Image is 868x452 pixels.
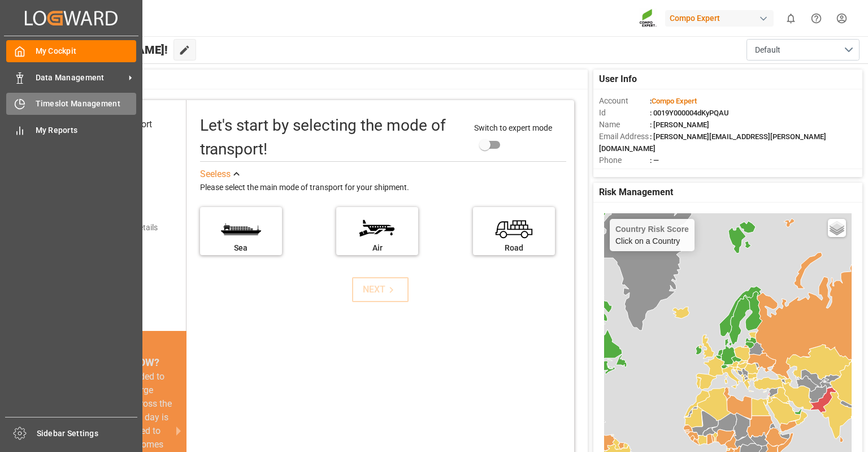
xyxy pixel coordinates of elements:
[615,225,689,246] div: Click on a Country
[36,98,137,110] span: Timeslot Management
[615,225,689,234] h4: Country Risk Score
[200,167,231,181] div: See less
[650,109,729,117] span: : 0019Y000004dKyPQAU
[599,119,650,131] span: Name
[599,72,637,86] span: User Info
[36,72,125,84] span: Data Management
[755,44,780,56] span: Default
[665,10,774,27] div: Compo Expert
[36,45,137,57] span: My Cockpit
[200,114,463,161] div: Let's start by selecting the mode of transport!
[352,277,409,302] button: NEXT
[652,97,697,105] span: Compo Expert
[599,166,650,178] span: Account Type
[37,428,138,440] span: Sidebar Settings
[87,222,158,234] div: Add shipping details
[747,39,860,61] button: open menu
[650,168,678,177] span: : Shipper
[479,242,549,254] div: Road
[599,132,826,153] span: : [PERSON_NAME][EMAIL_ADDRESS][PERSON_NAME][DOMAIN_NAME]
[778,6,804,31] button: show 0 new notifications
[650,156,659,165] span: : —
[36,124,137,136] span: My Reports
[474,123,552,132] span: Switch to expert mode
[599,95,650,107] span: Account
[342,242,413,254] div: Air
[6,93,136,115] a: Timeslot Management
[650,97,697,105] span: :
[6,119,136,141] a: My Reports
[828,219,846,237] a: Layers
[363,283,397,296] div: NEXT
[599,186,673,199] span: Risk Management
[650,120,709,129] span: : [PERSON_NAME]
[804,6,829,31] button: Help Center
[46,39,168,61] span: Hello [PERSON_NAME]!
[665,7,778,29] button: Compo Expert
[200,181,566,195] div: Please select the main mode of transport for your shipment.
[599,131,650,143] span: Email Address
[639,8,657,28] img: Screenshot%202023-09-29%20at%2010.02.21.png_1712312052.png
[206,242,276,254] div: Sea
[599,107,650,119] span: Id
[599,154,650,166] span: Phone
[6,40,136,62] a: My Cockpit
